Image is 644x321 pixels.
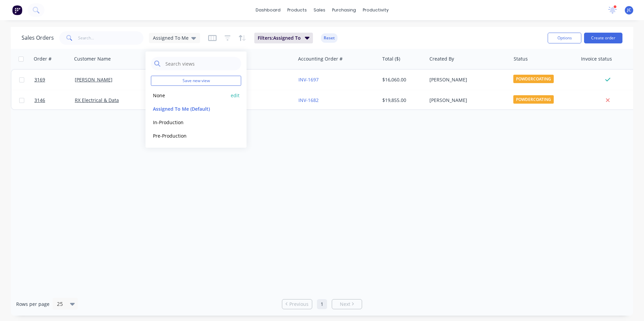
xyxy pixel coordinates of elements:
span: 3146 [34,97,45,104]
div: purchasing [329,5,359,15]
span: Rows per page [16,301,50,308]
div: Order # [34,56,52,62]
span: POWDERCOATING [513,95,554,104]
div: [PERSON_NAME] [429,76,504,83]
div: Accounting Order # [298,56,343,62]
div: Created By [429,56,454,62]
input: Search views [165,57,238,70]
div: [PERSON_NAME] [429,97,504,104]
img: Factory [12,5,22,15]
button: Save new view [151,76,241,86]
button: Filters:Assigned To [254,33,313,43]
div: Total ($) [382,56,400,62]
span: Filters: Assigned To [258,35,301,41]
h1: Sales Orders [22,35,54,41]
button: Options [548,33,581,43]
div: Status [514,56,528,62]
div: $16,060.00 [382,76,422,83]
a: 3169 [34,70,75,90]
div: sales [310,5,329,15]
a: INV-1682 [298,97,319,103]
span: Next [340,301,350,308]
a: 3146 [34,90,75,110]
div: $19,855.00 [382,97,422,104]
a: [PERSON_NAME] [75,76,112,83]
a: RX Electrical & Data [75,97,119,103]
div: Invoice status [581,56,612,62]
button: Reset [321,33,337,43]
button: None [151,92,228,99]
button: In-Production [151,118,228,126]
div: Customer Name [74,56,111,62]
input: Search... [78,31,144,45]
button: Pre-Production [151,132,228,140]
span: JC [627,7,631,13]
a: dashboard [252,5,284,15]
span: Previous [289,301,309,308]
button: Create order [584,33,622,43]
a: Page 1 is your current page [317,299,327,309]
a: Next page [332,301,362,308]
ul: Pagination [279,299,365,309]
a: INV-1697 [298,76,319,83]
span: Assigned To Me [153,34,189,41]
button: edit [231,92,239,99]
span: POWDERCOATING [513,75,554,83]
button: Assigned To Me (Default) [151,105,228,113]
div: products [284,5,310,15]
span: 3169 [34,76,45,83]
div: productivity [359,5,392,15]
a: Previous page [282,301,312,308]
